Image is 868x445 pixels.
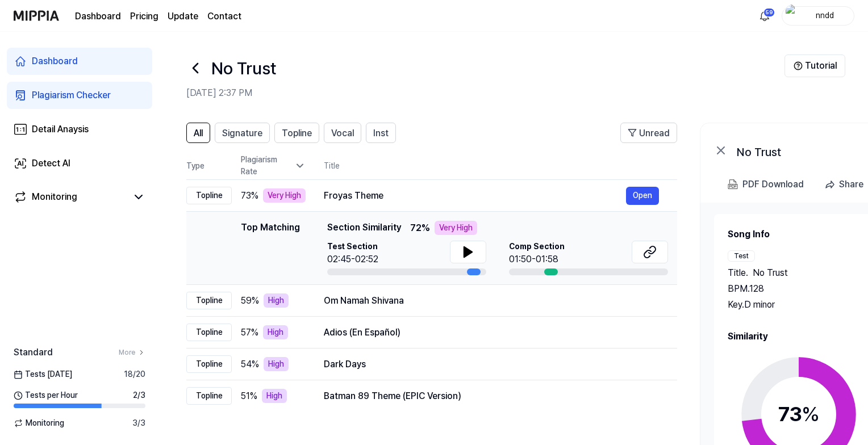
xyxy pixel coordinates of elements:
div: nndd [803,9,847,22]
span: Unread [639,127,670,140]
span: Comp Section [509,241,565,253]
span: 57 % [241,326,258,339]
div: Test [728,250,755,262]
div: Dashboard [32,54,78,68]
span: 2 / 3 [133,389,145,401]
div: Dark Days [324,358,659,371]
span: 59 % [241,294,259,308]
div: 01:50-01:58 [509,253,565,266]
button: PDF Download [725,173,806,196]
div: High [264,293,289,308]
div: 59 [763,8,775,17]
button: Vocal [324,123,361,143]
div: High [264,357,289,371]
div: Topline [186,292,232,309]
button: Tutorial [784,54,845,77]
div: Topline [186,187,232,204]
div: Batman 89 Theme (EPIC Version) [324,389,659,403]
span: No Trust [753,266,788,280]
a: More [119,347,145,358]
div: Topline [186,387,232,405]
div: Froyas Theme [324,189,626,203]
div: Detect AI [32,157,70,170]
img: PDF Download [728,179,738,190]
a: Plagiarism Checker [7,82,152,109]
span: Vocal [331,127,354,140]
div: Monitoring [32,190,77,204]
span: 3 / 3 [132,417,145,429]
div: Adios (En Español) [324,326,659,339]
span: Test Section [327,241,378,253]
button: Unread [620,123,677,143]
div: 02:45-02:52 [327,253,378,266]
img: profile [786,5,799,27]
button: Pricing [130,10,158,23]
th: Type [186,152,232,180]
a: Detect AI [7,150,152,177]
div: Plagiarism Rate [241,154,306,178]
span: Tests per Hour [14,389,78,401]
h1: No Trust [211,56,276,81]
button: Inst [366,123,396,143]
a: Monitoring [14,190,127,204]
span: Topline [282,127,312,140]
button: Topline [274,123,319,143]
img: 알림 [758,9,771,23]
a: Contact [207,10,241,23]
a: Dashboard [7,48,152,75]
div: Om Namah Shivana [324,294,659,308]
div: Topline [186,324,232,341]
div: Very High [263,188,306,203]
span: Title . [728,266,748,280]
a: Update [168,10,198,23]
span: Tests [DATE] [14,368,72,380]
span: Inst [373,127,389,140]
img: Help [794,61,803,70]
button: Open [626,187,659,205]
div: Plagiarism Checker [32,89,111,102]
span: Monitoring [14,417,64,429]
div: Detail Anaysis [32,123,89,136]
span: Section Similarity [327,221,401,235]
div: High [263,325,288,339]
h2: [DATE] 2:37 PM [186,86,784,100]
th: Title [324,152,677,179]
span: Signature [222,127,262,140]
div: Top Matching [241,221,300,275]
span: All [194,127,203,140]
div: 73 [778,399,820,430]
a: Detail Anaysis [7,116,152,143]
div: Share [839,177,863,192]
div: High [262,389,287,403]
span: 72 % [410,221,430,235]
div: Very High [435,221,477,235]
div: PDF Download [742,177,804,192]
span: 54 % [241,358,259,371]
span: 51 % [241,389,257,403]
button: 알림59 [756,7,774,25]
button: profilenndd [782,6,854,26]
a: Dashboard [75,10,121,23]
span: 18 / 20 [124,368,145,380]
span: Standard [14,346,53,359]
span: % [802,402,820,426]
button: All [186,123,210,143]
button: Signature [215,123,270,143]
div: Topline [186,355,232,373]
span: 73 % [241,189,258,203]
